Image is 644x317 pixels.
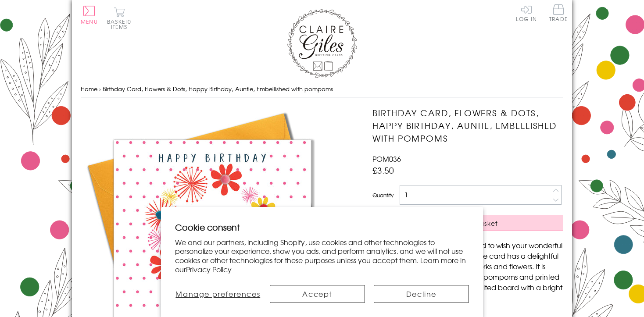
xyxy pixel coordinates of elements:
span: Manage preferences [175,289,260,299]
h1: Birthday Card, Flowers & Dots, Happy Birthday, Auntie, Embellished with pompoms [372,107,563,144]
span: 0 items [111,18,131,31]
button: Accept [270,285,365,303]
p: We and our partners, including Shopify, use cookies and other technologies to personalize your ex... [175,238,469,274]
button: Decline [374,285,469,303]
a: Trade [549,4,568,23]
button: Manage preferences [175,285,261,303]
span: Birthday Card, Flowers & Dots, Happy Birthday, Auntie, Embellished with pompoms [103,85,333,93]
span: Trade [549,4,568,21]
button: Menu [81,6,98,24]
button: Basket0 items [107,7,131,29]
a: Home [81,85,97,93]
span: › [99,85,101,93]
a: Privacy Policy [186,264,232,274]
span: POM036 [372,153,401,164]
h2: Cookie consent [175,221,469,233]
nav: breadcrumbs [81,80,563,98]
span: £3.50 [372,164,394,176]
img: Claire Giles Greetings Cards [287,9,357,78]
span: Menu [81,18,98,25]
label: Quantity [372,191,394,199]
a: Log In [516,4,537,21]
